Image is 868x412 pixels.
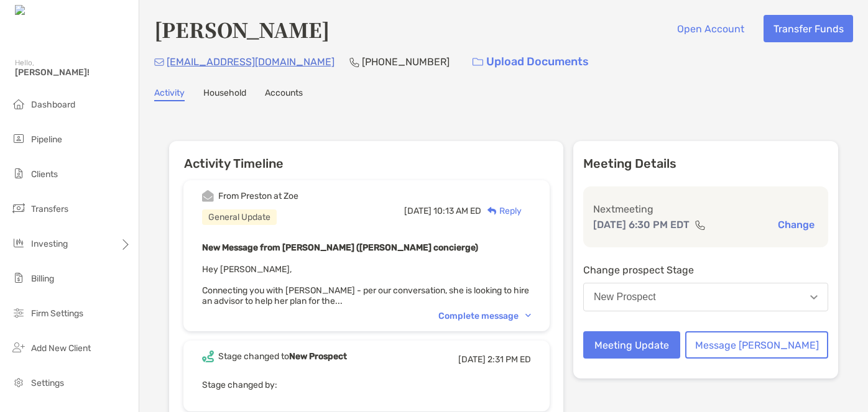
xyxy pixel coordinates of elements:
[265,88,303,101] a: Accounts
[167,54,335,70] p: [EMAIL_ADDRESS][DOMAIN_NAME]
[667,15,754,42] button: Open Account
[481,204,522,217] div: Reply
[11,236,26,250] img: investing icon
[31,343,91,354] span: Add New Client
[11,96,26,111] img: dashboard icon
[203,88,246,101] a: Household
[404,206,432,216] span: [DATE]
[349,57,359,67] img: Phone Icon
[11,305,26,320] img: firm-settings icon
[593,201,818,217] p: Next meeting
[15,5,68,17] img: Zoe Logo
[583,331,680,359] button: Meeting Update
[31,378,64,388] span: Settings
[487,354,531,365] span: 2:31 PM ED
[593,217,690,232] p: [DATE] 6:30 PM EDT
[218,191,298,201] div: From Preston at Zoe
[202,190,214,202] img: Event icon
[473,58,483,66] img: button icon
[202,242,478,253] b: New Message from [PERSON_NAME] ([PERSON_NAME] concierge)
[11,166,26,181] img: clients icon
[583,283,828,311] button: New Prospect
[289,351,347,362] b: New Prospect
[685,331,828,359] button: Message [PERSON_NAME]
[525,314,531,318] img: Chevron icon
[774,218,818,231] button: Change
[464,48,597,75] a: Upload Documents
[31,169,58,180] span: Clients
[154,15,330,43] h4: [PERSON_NAME]
[154,88,185,101] a: Activity
[458,354,486,365] span: [DATE]
[202,350,214,362] img: Event icon
[31,308,83,319] span: Firm Settings
[31,273,54,284] span: Billing
[15,67,131,78] span: [PERSON_NAME]!
[810,295,818,300] img: Open dropdown arrow
[31,239,68,249] span: Investing
[695,220,706,230] img: communication type
[594,291,656,303] div: New Prospect
[438,311,531,321] div: Complete message
[202,377,531,393] p: Stage changed by:
[31,204,68,214] span: Transfers
[202,264,529,306] span: Hey [PERSON_NAME], Connecting you with [PERSON_NAME] - per our conversation, she is looking to hi...
[11,340,26,355] img: add_new_client icon
[583,156,828,172] p: Meeting Details
[11,131,26,146] img: pipeline icon
[583,262,828,278] p: Change prospect Stage
[362,54,450,70] p: [PHONE_NUMBER]
[487,207,497,215] img: Reply icon
[764,15,853,42] button: Transfer Funds
[11,375,26,390] img: settings icon
[433,206,481,216] span: 10:13 AM ED
[202,209,277,225] div: General Update
[11,201,26,216] img: transfers icon
[154,58,164,66] img: Email Icon
[31,134,62,145] span: Pipeline
[169,141,563,171] h6: Activity Timeline
[218,351,347,362] div: Stage changed to
[11,270,26,285] img: billing icon
[31,99,75,110] span: Dashboard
